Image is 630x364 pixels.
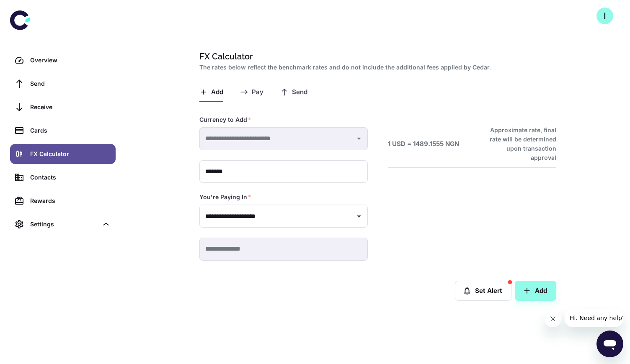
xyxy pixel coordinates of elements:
a: Send [10,74,116,94]
div: Rewards [30,196,111,205]
iframe: Close message [545,310,561,327]
div: Contacts [30,173,111,182]
h6: Approximate rate, final rate will be determined upon transaction approval [480,126,556,162]
button: Add [515,281,556,301]
a: Receive [10,97,116,117]
a: FX Calculator [10,144,116,164]
span: Send [292,88,307,96]
button: Open [353,210,365,222]
button: I [596,8,613,24]
div: Settings [30,220,98,229]
a: Overview [10,50,116,70]
label: You're Paying In [199,193,251,201]
span: Hi. Need any help? [5,6,60,13]
a: Rewards [10,191,116,211]
button: Set Alert [455,281,511,301]
span: Pay [252,88,263,96]
div: Settings [10,214,116,234]
h1: FX Calculator [199,50,553,63]
div: Overview [30,56,111,65]
h2: The rates below reflect the benchmark rates and do not include the additional fees applied by Cedar. [199,63,553,72]
div: Send [30,79,111,88]
div: FX Calculator [30,149,111,159]
iframe: Button to launch messaging window [596,331,623,357]
h6: 1 USD = 1489.1555 NGN [388,139,459,149]
div: Cards [30,126,111,135]
a: Cards [10,120,116,141]
iframe: Message from company [565,309,623,327]
label: Currency to Add [199,115,251,124]
a: Contacts [10,167,116,187]
span: Add [211,88,223,96]
div: Receive [30,103,111,112]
